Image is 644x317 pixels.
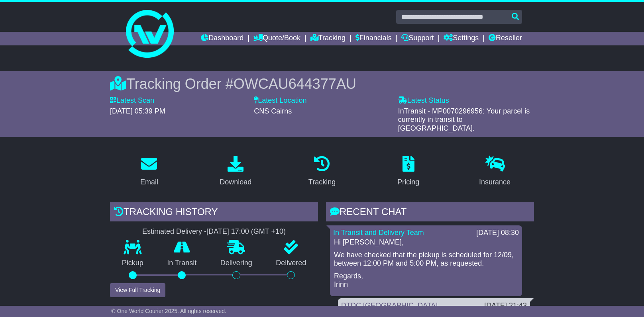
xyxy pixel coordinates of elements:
p: Delivering [208,259,264,268]
p: In Transit [155,259,209,268]
div: Estimated Delivery - [110,227,318,236]
a: Support [401,32,434,45]
a: Settings [444,32,479,45]
p: Pickup [110,259,155,268]
p: Hi [PERSON_NAME], [334,238,518,247]
a: Download [214,153,257,190]
a: Financials [355,32,392,45]
div: Insurance [479,177,510,188]
a: Insurance [474,153,516,190]
div: RECENT CHAT [326,202,534,224]
label: Latest Scan [110,96,154,105]
a: Reseller [489,32,522,45]
p: We have checked that the pickup is scheduled for 12/09, between 12:00 PM and 5:00 PM, as requested. [334,251,518,268]
div: Tracking Order # [110,75,534,92]
div: [DATE] 17:00 (GMT +10) [206,227,286,236]
button: View Full Tracking [110,283,165,297]
a: In Transit and Delivery Team [333,229,424,237]
label: Latest Status [398,96,449,105]
a: Email [135,153,163,190]
span: OWCAU644377AU [234,76,356,92]
a: DTDC [GEOGRAPHIC_DATA] [341,301,438,309]
div: Download [220,177,251,188]
p: Regards, Irinn [334,272,518,289]
a: Tracking [303,153,341,190]
label: Latest Location [254,96,306,105]
span: CNS Cairns [254,107,292,115]
div: Email [140,177,158,188]
div: Tracking [308,177,336,188]
a: Dashboard [201,32,243,45]
div: Tracking history [110,202,318,224]
a: Tracking [310,32,346,45]
a: Pricing [392,153,424,190]
span: © One World Courier 2025. All rights reserved. [111,308,226,314]
div: [DATE] 08:30 [476,229,519,237]
a: Quote/Book [253,32,300,45]
div: [DATE] 21:43 [484,301,527,310]
span: [DATE] 05:39 PM [110,107,165,115]
p: Delivered [264,259,318,268]
div: Pricing [397,177,419,188]
span: InTransit - MP0070296956: Your parcel is currently in transit to [GEOGRAPHIC_DATA]. [398,107,530,132]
